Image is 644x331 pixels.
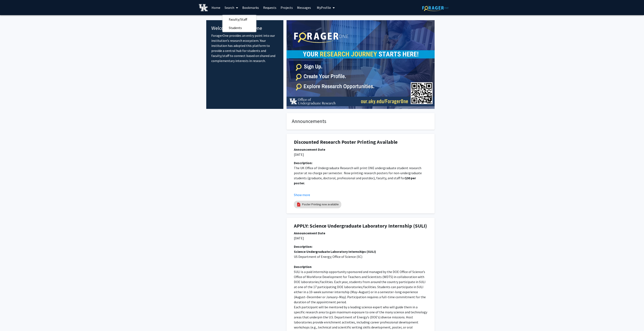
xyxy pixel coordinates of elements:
[294,139,427,145] h1: Discounted Research Poster Printing Available
[294,166,422,180] span: The UK Office of Undergraduate Research will print ONE undergraduate student research poster at n...
[296,202,301,207] img: pdf_icon.png
[294,223,427,229] h1: APPLY: Science Undergraduate Laboratory Internship (SULI)
[211,33,278,63] p: ForagerOne provides an entry point into our institution’s research ecosystem. Your institution ha...
[294,152,427,157] p: [DATE]
[211,25,278,31] h4: Welcome to ForagerOne
[278,0,295,15] a: Projects
[317,5,331,10] span: My Profile
[209,0,222,15] a: Home
[222,24,248,32] span: Students
[222,15,253,24] span: Faculty/Staff
[294,269,427,305] p: SULI is a paid internship opportunity sponsored and managed by the DOE Office of Science’s Office...
[292,118,429,124] h4: Announcements
[199,4,208,11] img: University of Kentucky Logo
[294,192,310,197] button: Show more
[222,16,256,22] a: Faculty/Staff
[295,0,313,15] a: Messages
[222,25,256,31] a: Students
[294,265,312,269] strong: Description
[422,5,449,11] img: ForagerOne Logo
[294,231,427,236] div: Announcement Date
[287,20,435,109] img: Cover Image
[294,147,427,152] div: Announcement Date
[222,0,240,15] a: Search
[294,249,376,254] strong: Science Undergraduate Laboratory Internships (SULI)
[294,244,427,249] div: Description:
[294,176,416,185] strong: $30 per poster.
[261,0,278,15] a: Requests
[294,254,427,259] p: US Department of Energy; Office of Science (SC)
[240,0,261,15] a: Bookmarks
[294,160,427,165] div: Description:
[3,312,18,328] iframe: Chat
[294,236,427,241] p: [DATE]
[302,202,339,207] a: Poster Printing now available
